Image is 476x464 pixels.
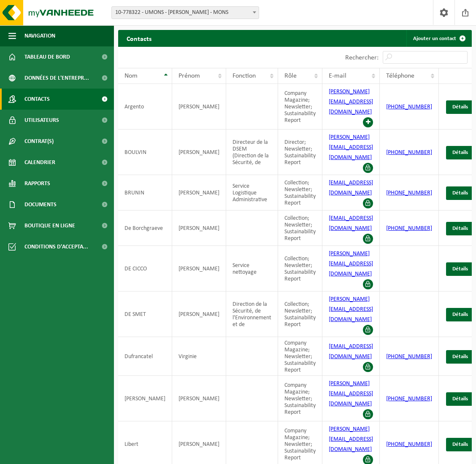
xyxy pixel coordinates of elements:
[118,30,160,46] h2: Contacts
[329,134,373,161] a: [PERSON_NAME][EMAIL_ADDRESS][DOMAIN_NAME]
[118,291,172,337] td: DE SMET
[452,354,468,359] span: Détails
[172,210,226,246] td: [PERSON_NAME]
[446,262,474,276] a: Détails
[118,210,172,246] td: De Borchgraeve
[111,6,259,19] span: 10-778322 - UMONS - ALAN LIBERT - MONS
[446,186,474,200] a: Détails
[452,396,468,402] span: Détails
[452,266,468,272] span: Détails
[386,104,432,110] a: [PHONE_NUMBER]
[118,246,172,291] td: DE CICCO
[172,246,226,291] td: [PERSON_NAME]
[118,376,172,421] td: [PERSON_NAME]
[24,46,70,67] span: Tableau de bord
[278,129,322,175] td: Director; Newsletter; Sustainability Report
[226,246,278,291] td: Service nettoyage
[172,337,226,376] td: Virginie
[386,353,432,360] a: [PHONE_NUMBER]
[329,89,373,115] a: [PERSON_NAME][EMAIL_ADDRESS][DOMAIN_NAME]
[278,246,322,291] td: Collection; Newsletter; Sustainability Report
[172,84,226,129] td: [PERSON_NAME]
[226,291,278,337] td: Direction de la Sécurité, de l'Environnement et de
[345,54,379,61] label: Rechercher:
[278,175,322,210] td: Collection; Newsletter; Sustainability Report
[329,426,373,453] a: [PERSON_NAME][EMAIL_ADDRESS][DOMAIN_NAME]
[386,441,432,448] a: [PHONE_NUMBER]
[24,194,57,215] span: Documents
[24,215,75,236] span: Boutique en ligne
[24,152,55,173] span: Calendrier
[446,222,474,235] a: Détails
[446,308,474,321] a: Détails
[386,396,432,402] a: [PHONE_NUMBER]
[386,149,432,156] a: [PHONE_NUMBER]
[24,131,54,152] span: Contrat(s)
[118,337,172,376] td: Dufrancatel
[386,73,414,79] span: Téléphone
[386,225,432,232] a: [PHONE_NUMBER]
[124,73,138,79] span: Nom
[446,100,474,114] a: Détails
[329,180,373,196] a: [EMAIL_ADDRESS][DOMAIN_NAME]
[278,291,322,337] td: Collection; Newsletter; Sustainability Report
[452,104,468,110] span: Détails
[24,89,50,110] span: Contacts
[406,30,471,47] a: Ajouter un contact
[446,392,474,406] a: Détails
[172,129,226,175] td: [PERSON_NAME]
[118,129,172,175] td: BOULVIN
[226,175,278,210] td: Service Logistique Administrative
[329,380,373,407] a: [PERSON_NAME][EMAIL_ADDRESS][DOMAIN_NAME]
[452,190,468,196] span: Détails
[452,442,468,447] span: Détails
[329,251,373,277] a: [PERSON_NAME][EMAIL_ADDRESS][DOMAIN_NAME]
[172,175,226,210] td: [PERSON_NAME]
[24,67,89,89] span: Données de l'entrepr...
[329,215,373,232] a: [EMAIL_ADDRESS][DOMAIN_NAME]
[278,84,322,129] td: Company Magazine; Newsletter; Sustainability Report
[24,236,88,257] span: Conditions d'accepta...
[452,312,468,317] span: Détails
[329,73,346,79] span: E-mail
[118,175,172,210] td: BRUNIN
[446,350,474,364] a: Détails
[24,110,59,131] span: Utilisateurs
[329,296,373,323] a: [PERSON_NAME][EMAIL_ADDRESS][DOMAIN_NAME]
[172,376,226,421] td: [PERSON_NAME]
[118,84,172,129] td: Argento
[278,337,322,376] td: Company Magazine; Newsletter; Sustainability Report
[112,7,259,19] span: 10-778322 - UMONS - ALAN LIBERT - MONS
[446,146,474,159] a: Détails
[446,438,474,451] a: Détails
[278,210,322,246] td: Collection; Newsletter; Sustainability Report
[278,376,322,421] td: Company Magazine; Newsletter; Sustainability Report
[452,150,468,155] span: Détails
[329,343,373,360] a: [EMAIL_ADDRESS][DOMAIN_NAME]
[172,291,226,337] td: [PERSON_NAME]
[24,173,50,194] span: Rapports
[226,129,278,175] td: Directeur de la DSEM (Direction de la Sécurité, de
[452,226,468,231] span: Détails
[178,73,200,79] span: Prénom
[24,25,55,46] span: Navigation
[284,73,297,79] span: Rôle
[233,73,256,79] span: Fonction
[386,190,432,196] a: [PHONE_NUMBER]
